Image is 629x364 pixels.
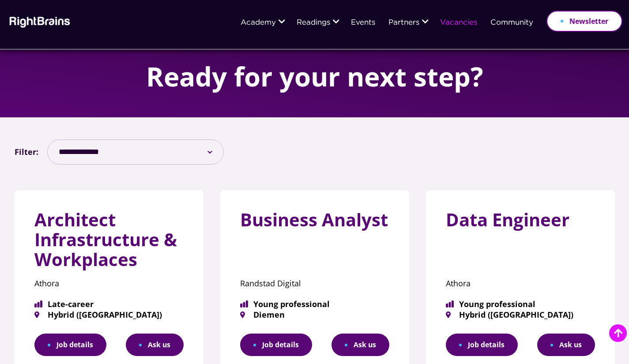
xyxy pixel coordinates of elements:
[34,276,184,291] p: Athora
[240,210,389,236] h3: Business Analyst
[446,311,595,319] span: Hybrid ([GEOGRAPHIC_DATA])
[241,19,276,27] a: Academy
[240,276,389,291] p: Randstad Digital
[34,334,106,356] a: Job details
[34,210,184,276] h3: Architect Infrastructure & Workplaces
[7,15,71,28] img: Rightbrains
[34,311,184,319] span: Hybrid ([GEOGRAPHIC_DATA])
[440,19,477,27] a: Vacancies
[388,19,419,27] a: Partners
[34,300,184,308] span: Late-career
[126,334,184,356] button: Ask us
[446,300,595,308] span: Young professional
[331,334,389,356] button: Ask us
[240,311,389,319] span: Diemen
[490,19,533,27] a: Community
[15,145,38,159] label: Filter:
[240,334,312,356] a: Job details
[351,19,375,27] a: Events
[546,11,622,32] a: Newsletter
[537,334,595,356] button: Ask us
[240,300,389,308] span: Young professional
[146,62,483,91] h1: Ready for your next step?
[446,276,595,291] p: Athora
[446,334,518,356] a: Job details
[297,19,330,27] a: Readings
[446,210,595,236] h3: Data Engineer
